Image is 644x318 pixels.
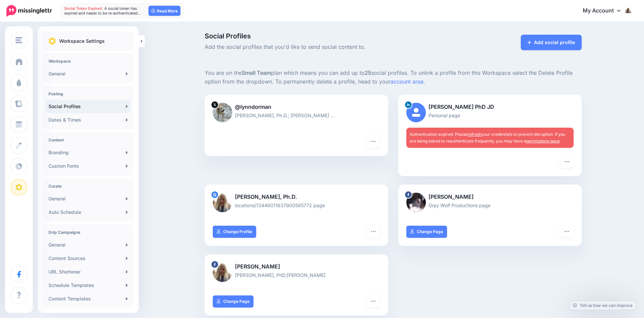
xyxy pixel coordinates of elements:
a: Branding [46,146,131,159]
p: [PERSON_NAME], PhD;[PERSON_NAME] [213,271,380,279]
p: [PERSON_NAME] PhD JD [406,103,574,112]
img: user_default_image.png [406,103,426,122]
a: Social Profiles [46,100,131,113]
img: AEdFTp5SABNSWU3V7ksu0wOT54sO9e0jNchFEV_diOEbOAs96-c-72306.png [213,193,232,212]
a: Auto Schedule [46,205,131,219]
span: Social Token Expired. [64,6,103,11]
p: Workspace Settings [59,37,105,45]
p: You are on the plan which means you can add up to social profiles. To unlink a profile from this ... [205,69,582,86]
img: FGcMp5rI-5765.jpg [213,103,232,122]
a: My Account [576,3,634,19]
a: Custom Fonts [46,159,131,173]
p: @lynndorman [213,103,380,112]
a: Add social profile [521,35,582,50]
h4: Curate [48,184,128,189]
p: Gray Wolf Productions page [406,201,574,209]
img: menu.png [15,37,22,43]
a: General [46,67,131,81]
a: Change Page [406,226,447,238]
p: [PERSON_NAME] [213,262,380,271]
img: 324574481_1403673757109188_1795860988169402933_n-bsa70410.jpg [213,262,232,282]
h4: Workspace [48,59,128,64]
img: settings.png [48,37,56,45]
a: Schedule Templates [46,279,131,292]
span: Authentication expired. Please your credentials to prevent disruption. If you are being asked to ... [410,132,565,144]
img: 305496839_489328156533850_6752753964577243944_n-bsa67080.jpg [406,193,426,212]
p: locations/13446011637900585772 page [213,201,380,209]
p: [PERSON_NAME] [406,193,574,201]
p: [PERSON_NAME], Ph.D.; [PERSON_NAME] … [213,112,380,119]
b: 25 [365,69,371,76]
h4: Drip Campaigns [48,230,128,235]
a: URL Shortener [46,265,131,279]
a: permissions issue [526,138,560,144]
a: General [46,192,131,205]
a: account area [391,78,423,85]
a: Content Templates [46,292,131,306]
span: Social Profiles [205,33,453,39]
p: [PERSON_NAME], Ph.D. [213,193,380,201]
a: Change Page [213,295,253,308]
b: Small Team [242,69,271,76]
a: Read More [148,6,180,16]
img: Missinglettr [6,5,52,17]
a: Content Sources [46,252,131,265]
h4: Posting [48,91,128,96]
span: Add the social profiles that you'd like to send social content to. [205,43,453,52]
a: refresh [468,132,481,137]
a: Tell us how we can improve [570,301,636,310]
a: Dates & Times [46,113,131,127]
h4: Content [48,137,128,142]
p: Personal page [406,112,574,119]
a: General [46,238,131,252]
span: A social token has expired and needs to be re-authenticated… [64,6,141,15]
a: Change Profile [213,226,256,238]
